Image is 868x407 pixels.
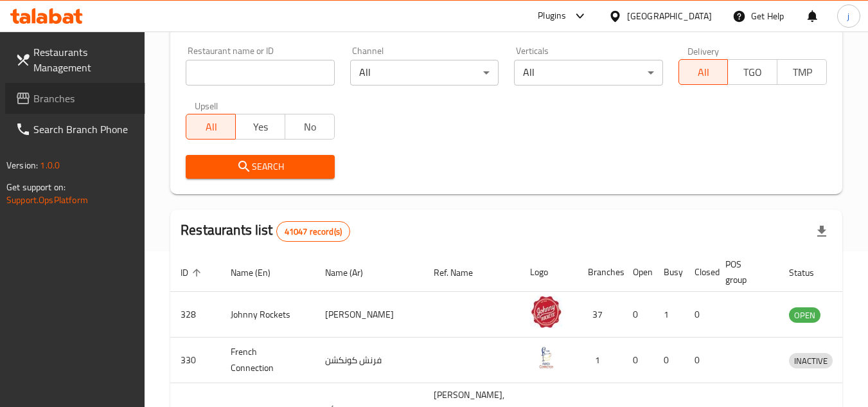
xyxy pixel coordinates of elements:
td: Johnny Rockets [220,292,315,338]
span: 1.0.0 [40,157,60,174]
h2: Restaurants list [181,221,350,242]
span: POS group [725,257,763,287]
div: Total records count [276,221,350,242]
a: Restaurants Management [5,37,145,83]
span: Get support on: [6,179,66,195]
th: Busy [653,253,684,292]
button: No [285,114,335,140]
a: Branches [5,83,145,114]
td: 1 [653,292,684,338]
a: Search Branch Phone [5,114,145,145]
span: Version: [6,157,38,174]
td: 0 [684,338,715,383]
button: All [186,114,236,140]
td: 0 [623,292,653,338]
div: [GEOGRAPHIC_DATA] [627,9,712,23]
td: فرنش كونكشن [315,338,423,383]
span: Restaurants Management [33,44,135,75]
button: Search [186,155,334,179]
div: All [350,60,499,86]
div: Plugins [538,8,566,24]
span: TMP [783,63,822,82]
span: Search [196,159,324,175]
td: 0 [684,292,715,338]
img: French Connection [530,341,562,374]
th: Logo [520,253,578,292]
span: ID [181,265,205,280]
div: INACTIVE [789,353,833,368]
div: All [514,60,662,86]
label: Delivery [687,46,720,55]
img: Johnny Rockets [530,296,562,328]
span: INACTIVE [789,354,833,368]
a: Support.OpsPlatform [6,192,88,208]
div: OPEN [789,307,820,323]
span: All [684,63,723,82]
span: OPEN [789,308,820,323]
span: j [847,9,849,23]
td: [PERSON_NAME] [315,292,423,338]
span: Name (En) [231,265,287,280]
button: All [678,59,729,85]
td: 328 [170,292,220,338]
button: TGO [727,59,777,85]
input: Search for restaurant name or ID.. [186,60,334,86]
span: Search Branch Phone [33,122,135,137]
span: 41047 record(s) [277,226,350,238]
span: All [191,118,231,136]
span: Branches [33,91,135,106]
td: 0 [653,338,684,383]
td: 0 [623,338,653,383]
td: 330 [170,338,220,383]
button: Yes [235,114,285,140]
span: No [290,118,330,136]
td: 1 [578,338,623,383]
span: Status [789,265,831,280]
label: Upsell [195,101,218,110]
span: TGO [733,63,772,82]
span: Ref. Name [434,265,490,280]
th: Open [623,253,653,292]
td: French Connection [220,338,315,383]
th: Closed [684,253,715,292]
td: 37 [578,292,623,338]
span: Name (Ar) [325,265,380,280]
button: TMP [777,59,827,85]
div: Export file [806,216,837,247]
span: Yes [241,118,280,136]
h2: Restaurant search [186,15,827,35]
th: Branches [578,253,623,292]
